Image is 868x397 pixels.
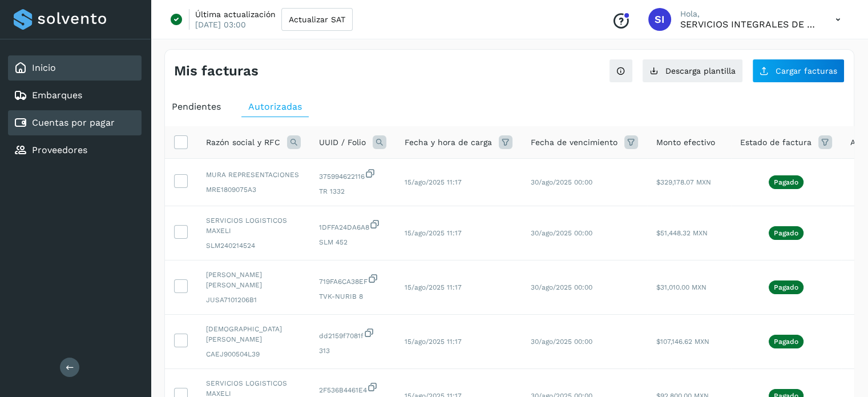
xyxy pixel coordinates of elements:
[656,338,709,346] span: $107,146.62 MXN
[531,283,592,291] span: 30/ago/2025 00:00
[680,19,817,30] p: SERVICIOS INTEGRALES DE LOGISTICA NURIB SA DE CV
[319,346,386,356] span: 313
[656,137,715,149] span: Monto efectivo
[319,168,386,182] span: 375994622116
[319,219,386,232] span: 1DFFA24DA6A8
[774,338,798,346] p: Pagado
[174,63,259,79] h4: Mis facturas
[531,229,592,237] span: 30/ago/2025 00:00
[405,137,492,149] span: Fecha y hora de carga
[319,137,366,149] span: UUID / Folio
[656,229,708,237] span: $51,448.32 MXN
[248,101,302,112] span: Autorizadas
[206,240,301,251] span: SLM240214524
[642,59,743,83] button: Descarga plantilla
[319,382,386,395] span: 2F536B4461E4
[319,186,386,197] span: TR 1332
[319,327,386,341] span: dd2159f7081f
[32,62,56,73] a: Inicio
[774,229,798,237] p: Pagado
[206,185,301,195] span: MRE1809075A3
[32,145,87,155] a: Proveedores
[665,67,736,75] span: Descarga plantilla
[206,170,301,180] span: MURA REPRESENTACIONES
[405,178,462,186] span: 15/ago/2025 11:17
[531,178,592,186] span: 30/ago/2025 00:00
[319,291,386,302] span: TVK-NURIB 8
[680,9,817,19] p: Hola,
[206,137,280,149] span: Razón social y RFC
[405,338,462,346] span: 15/ago/2025 11:17
[531,338,592,346] span: 30/ago/2025 00:00
[656,178,711,186] span: $329,178.07 MXN
[319,273,386,287] span: 719FA6CA38EF
[206,215,301,236] span: SERVICIOS LOGISTICOS MAXELI
[405,283,462,291] span: 15/ago/2025 11:17
[319,237,386,247] span: SLM 452
[774,283,798,291] p: Pagado
[172,101,221,112] span: Pendientes
[281,8,353,31] button: Actualizar SAT
[8,138,142,163] div: Proveedores
[32,117,115,128] a: Cuentas por pagar
[8,55,142,81] div: Inicio
[531,137,617,149] span: Fecha de vencimiento
[8,83,142,108] div: Embarques
[740,137,812,149] span: Estado de factura
[405,229,462,237] span: 15/ago/2025 11:17
[774,178,798,186] p: Pagado
[206,295,301,305] span: JUSA7101206B1
[752,59,845,83] button: Cargar facturas
[8,110,142,135] div: Cuentas por pagar
[656,283,706,291] span: $31,010.00 MXN
[289,15,345,23] span: Actualizar SAT
[776,67,837,75] span: Cargar facturas
[195,19,246,30] p: [DATE] 03:00
[206,324,301,344] span: [DEMOGRAPHIC_DATA][PERSON_NAME]
[206,270,301,290] span: [PERSON_NAME] [PERSON_NAME]
[206,349,301,359] span: CAEJ900504L39
[195,9,276,19] p: Última actualización
[32,90,82,101] a: Embarques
